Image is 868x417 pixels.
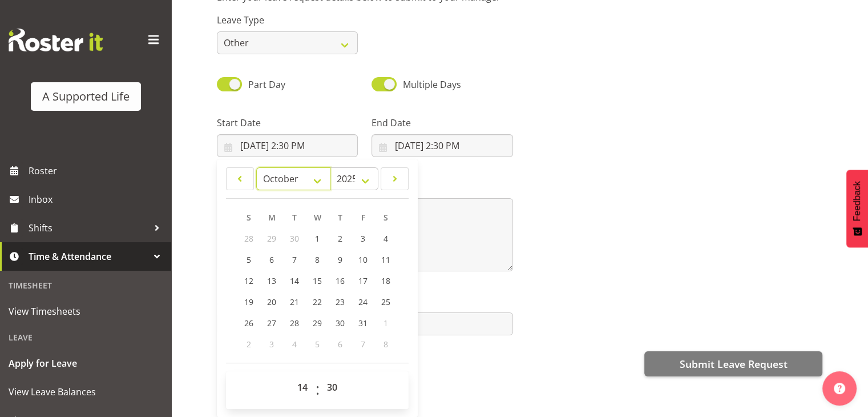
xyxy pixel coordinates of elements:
a: 9 [329,249,352,270]
span: 5 [247,254,251,265]
div: A Supported Life [42,88,130,105]
span: 9 [338,254,342,265]
img: help-xxl-2.png [834,383,845,394]
a: 25 [374,291,397,312]
span: 23 [336,296,345,307]
span: 13 [267,275,276,286]
span: 22 [313,296,322,307]
span: 2 [338,233,342,244]
span: 11 [381,254,390,265]
span: 20 [267,296,276,307]
a: 23 [329,291,352,312]
label: End Date [372,116,512,130]
a: 24 [352,291,374,312]
span: 6 [269,254,274,265]
span: 15 [313,275,322,286]
span: 3 [361,233,365,244]
span: 29 [313,318,322,328]
a: Apply for Leave [3,349,168,378]
span: 4 [292,339,297,350]
div: Leave [3,326,168,349]
span: 6 [338,339,342,350]
span: 29 [267,233,276,244]
span: 21 [290,296,299,307]
span: 7 [292,254,297,265]
span: F [361,212,365,223]
label: Start Date [217,116,358,130]
span: 4 [383,233,388,244]
a: 26 [237,312,260,334]
span: Shifts [29,219,148,236]
a: 11 [374,249,397,270]
span: 27 [267,318,276,328]
span: Roster [29,162,165,179]
a: 12 [237,270,260,291]
span: 28 [244,233,253,244]
span: 26 [244,318,253,328]
a: 10 [352,249,374,270]
label: Leave Type [217,13,358,27]
a: 6 [260,249,283,270]
a: 16 [329,270,352,291]
span: Submit Leave Request [679,356,787,371]
a: 17 [352,270,374,291]
span: 25 [381,296,390,307]
span: Inbox [29,191,165,208]
span: Part Day [248,78,285,91]
span: S [383,212,388,223]
a: 29 [306,312,329,334]
span: 2 [247,339,251,350]
a: 3 [352,228,374,249]
a: 18 [374,270,397,291]
span: 31 [358,318,368,328]
span: 14 [290,275,299,286]
button: Feedback - Show survey [846,170,868,247]
img: Rosterit website logo [9,29,103,51]
span: 30 [336,318,345,328]
a: 27 [260,312,283,334]
a: 15 [306,270,329,291]
span: 19 [244,296,253,307]
span: 24 [358,296,368,307]
span: 5 [315,339,320,350]
a: View Timesheets [3,297,168,326]
input: Click to select... [372,134,512,157]
input: Click to select... [217,134,358,157]
a: 22 [306,291,329,312]
span: 16 [336,275,345,286]
a: 13 [260,270,283,291]
a: 7 [283,249,306,270]
span: Time & Attendance [29,248,148,265]
span: 12 [244,275,253,286]
button: Submit Leave Request [644,351,822,376]
a: 21 [283,291,306,312]
a: View Leave Balances [3,378,168,406]
span: : [316,376,320,404]
a: 20 [260,291,283,312]
span: W [314,212,321,223]
span: 10 [358,254,368,265]
a: 2 [329,228,352,249]
span: Feedback [852,181,862,221]
span: 8 [383,339,388,350]
span: 18 [381,275,390,286]
span: 1 [383,318,388,328]
span: M [268,212,276,223]
div: Timesheet [3,274,168,297]
span: 8 [315,254,320,265]
a: 30 [329,312,352,334]
a: 28 [283,312,306,334]
span: Apply for Leave [9,355,163,372]
a: 31 [352,312,374,334]
span: S [247,212,251,223]
span: View Timesheets [9,303,163,320]
a: 5 [237,249,260,270]
a: 1 [306,228,329,249]
span: 7 [361,339,365,350]
span: T [338,212,342,223]
span: Multiple Days [403,78,461,91]
span: View Leave Balances [9,383,163,400]
a: 14 [283,270,306,291]
a: 4 [374,228,397,249]
span: 1 [315,233,320,244]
